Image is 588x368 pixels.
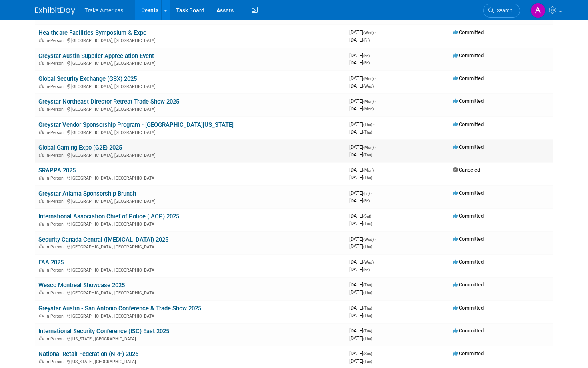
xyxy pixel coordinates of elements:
[349,106,374,112] span: [DATE]
[349,236,376,242] span: [DATE]
[85,7,124,14] span: Traka Americas
[349,282,374,288] span: [DATE]
[363,199,370,203] span: (Fri)
[39,38,44,42] img: In-Person Event
[38,190,136,197] a: Greystar Atlanta Sponsorship Brunch
[363,237,374,242] span: (Wed)
[39,222,44,226] img: In-Person Event
[453,236,484,242] span: Committed
[38,282,125,289] a: Wesco Montreal Showcase 2025
[375,98,376,104] span: -
[363,290,372,295] span: (Thu)
[363,268,370,272] span: (Fri)
[38,106,343,112] div: [GEOGRAPHIC_DATA], [GEOGRAPHIC_DATA]
[363,191,370,196] span: (Fri)
[363,153,372,157] span: (Thu)
[46,130,66,135] span: In-Person
[38,37,343,43] div: [GEOGRAPHIC_DATA], [GEOGRAPHIC_DATA]
[363,306,372,310] span: (Thu)
[373,328,374,334] span: -
[349,350,374,356] span: [DATE]
[46,314,66,319] span: In-Person
[349,75,376,81] span: [DATE]
[349,243,372,249] span: [DATE]
[453,121,484,127] span: Committed
[349,167,376,173] span: [DATE]
[453,29,484,35] span: Committed
[453,213,484,219] span: Committed
[38,328,169,335] a: International Security Conference (ISC) East 2025
[453,259,484,265] span: Committed
[349,83,374,89] span: [DATE]
[39,244,44,248] img: In-Person Event
[349,213,374,219] span: [DATE]
[39,314,44,318] img: In-Person Event
[375,236,376,242] span: -
[38,198,343,204] div: [GEOGRAPHIC_DATA], [GEOGRAPHIC_DATA]
[375,75,376,81] span: -
[363,61,370,65] span: (Fri)
[363,336,372,341] span: (Thu)
[363,122,372,127] span: (Thu)
[39,84,44,88] img: In-Person Event
[39,130,44,134] img: In-Person Event
[371,52,372,58] span: -
[373,121,374,127] span: -
[38,174,343,181] div: [GEOGRAPHIC_DATA], [GEOGRAPHIC_DATA]
[363,168,374,172] span: (Mon)
[349,289,372,295] span: [DATE]
[39,176,44,180] img: In-Person Event
[453,75,484,81] span: Committed
[349,190,372,196] span: [DATE]
[363,222,372,226] span: (Tue)
[349,29,376,35] span: [DATE]
[453,328,484,334] span: Committed
[453,282,484,288] span: Committed
[38,266,343,273] div: [GEOGRAPHIC_DATA], [GEOGRAPHIC_DATA]
[363,260,374,264] span: (Wed)
[38,259,64,266] a: FAA 2025
[453,98,484,104] span: Committed
[363,244,372,249] span: (Thu)
[38,152,343,158] div: [GEOGRAPHIC_DATA], [GEOGRAPHIC_DATA]
[363,145,374,150] span: (Mon)
[530,3,546,18] img: Anna Boyers
[363,352,372,356] span: (Sun)
[39,359,44,363] img: In-Person Event
[363,329,372,333] span: (Tue)
[349,220,372,226] span: [DATE]
[38,289,343,296] div: [GEOGRAPHIC_DATA], [GEOGRAPHIC_DATA]
[46,268,66,273] span: In-Person
[39,107,44,111] img: In-Person Event
[39,61,44,65] img: In-Person Event
[363,214,371,218] span: (Sat)
[38,335,343,342] div: [US_STATE], [GEOGRAPHIC_DATA]
[46,84,66,89] span: In-Person
[349,98,376,104] span: [DATE]
[349,60,370,66] span: [DATE]
[38,312,343,319] div: [GEOGRAPHIC_DATA], [GEOGRAPHIC_DATA]
[363,54,370,58] span: (Fri)
[373,305,374,311] span: -
[363,99,374,104] span: (Mon)
[363,38,370,42] span: (Fri)
[46,176,66,181] span: In-Person
[349,152,372,158] span: [DATE]
[453,144,484,150] span: Committed
[349,144,376,150] span: [DATE]
[38,60,343,66] div: [GEOGRAPHIC_DATA], [GEOGRAPHIC_DATA]
[46,290,66,296] span: In-Person
[38,144,122,151] a: Global Gaming Expo (G2E) 2025
[349,174,372,180] span: [DATE]
[349,305,374,311] span: [DATE]
[46,38,66,43] span: In-Person
[38,121,234,128] a: Greystar Vendor Sponsorship Program - [GEOGRAPHIC_DATA][US_STATE]
[46,153,66,158] span: In-Person
[46,359,66,364] span: In-Person
[349,52,372,58] span: [DATE]
[363,30,374,35] span: (Wed)
[349,198,370,204] span: [DATE]
[349,312,372,318] span: [DATE]
[39,199,44,203] img: In-Person Event
[373,282,374,288] span: -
